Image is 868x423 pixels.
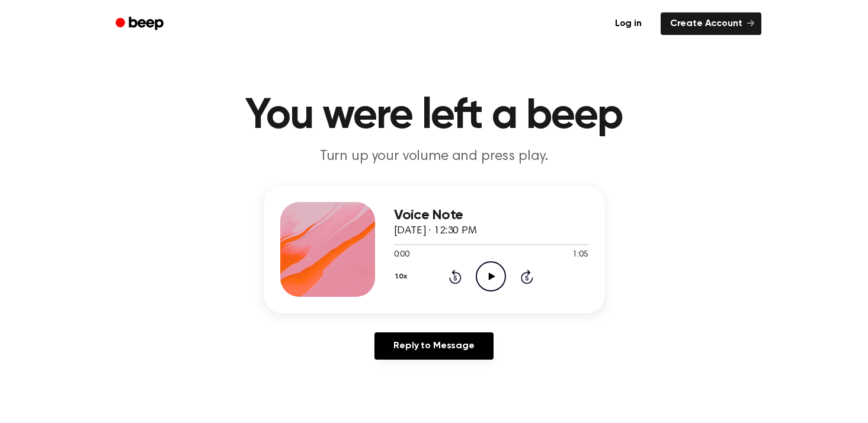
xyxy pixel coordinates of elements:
[394,226,477,236] span: [DATE] · 12:30 PM
[661,12,761,35] a: Create Account
[207,147,662,166] p: Turn up your volume and press play.
[131,95,738,137] h1: You were left a beep
[107,12,174,36] a: Beep
[572,249,588,261] span: 1:05
[603,10,654,37] a: Log in
[394,207,588,223] h3: Voice Note
[374,332,493,360] a: Reply to Message
[394,267,412,287] button: 1.0x
[394,249,409,261] span: 0:00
